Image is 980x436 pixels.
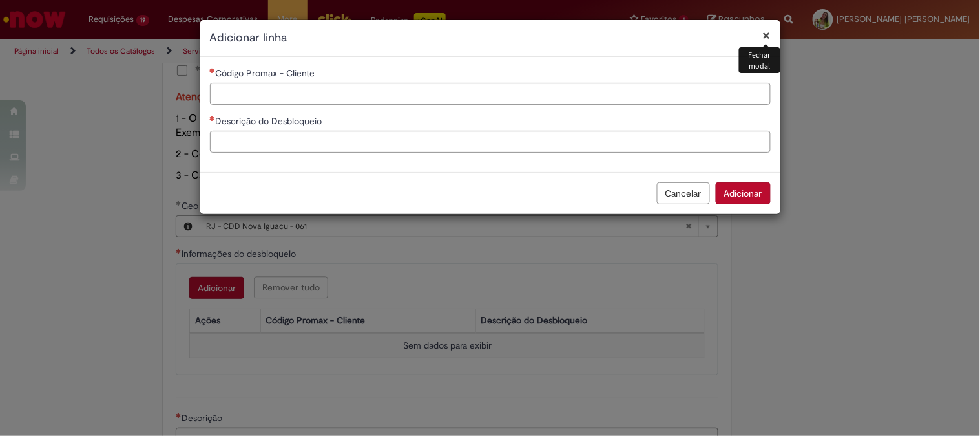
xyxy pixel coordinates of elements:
button: Fechar modal [763,28,771,42]
span: Código Promax - Cliente [216,67,318,79]
div: Fechar modal [739,47,780,73]
span: Necessários [210,68,216,73]
span: Descrição do Desbloqueio [216,115,325,127]
h2: Adicionar linha [210,30,771,47]
button: Cancelar [657,182,710,204]
button: Adicionar [716,182,771,204]
input: Código Promax - Cliente [210,83,771,105]
input: Descrição do Desbloqueio [210,131,771,153]
span: Necessários [210,116,216,121]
